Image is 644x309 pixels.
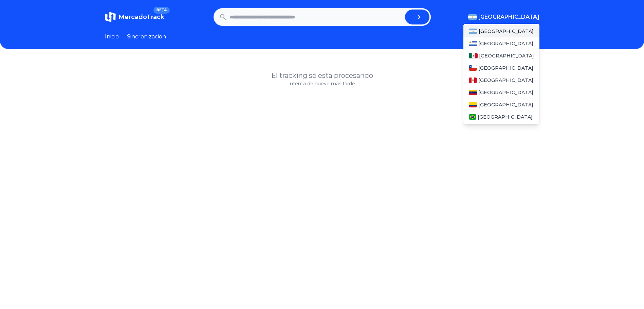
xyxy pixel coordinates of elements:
[469,53,478,58] img: Mexico
[479,52,534,59] span: [GEOGRAPHIC_DATA]
[469,102,477,107] img: Colombia
[153,7,169,14] span: BETA
[478,89,533,96] span: [GEOGRAPHIC_DATA]
[105,33,119,41] a: Inicio
[478,65,533,71] span: [GEOGRAPHIC_DATA]
[468,14,477,20] img: Argentina
[468,13,539,21] button: [GEOGRAPHIC_DATA]
[118,13,164,21] span: MercadoTrack
[463,99,539,111] a: Colombia[GEOGRAPHIC_DATA]
[478,13,539,21] span: [GEOGRAPHIC_DATA]
[469,65,477,71] img: Chile
[469,114,477,120] img: Brasil
[469,90,477,95] img: Venezuela
[463,74,539,86] a: Peru[GEOGRAPHIC_DATA]
[478,40,533,47] span: [GEOGRAPHIC_DATA]
[469,78,477,83] img: Peru
[105,80,539,87] p: Intenta de nuevo más tarde.
[469,41,477,46] img: Uruguay
[469,29,478,34] img: Argentina
[463,25,539,37] a: Argentina[GEOGRAPHIC_DATA]
[105,12,164,22] a: MercadoTrackBETA
[478,77,533,84] span: [GEOGRAPHIC_DATA]
[105,12,116,22] img: MercadoTrack
[479,28,534,35] span: [GEOGRAPHIC_DATA]
[463,86,539,99] a: Venezuela[GEOGRAPHIC_DATA]
[105,71,539,80] h1: El tracking se esta procesando
[478,114,533,120] span: [GEOGRAPHIC_DATA]
[463,111,539,123] a: Brasil[GEOGRAPHIC_DATA]
[463,37,539,50] a: Uruguay[GEOGRAPHIC_DATA]
[478,101,533,108] span: [GEOGRAPHIC_DATA]
[463,50,539,62] a: Mexico[GEOGRAPHIC_DATA]
[127,33,166,41] a: Sincronizacion
[463,62,539,74] a: Chile[GEOGRAPHIC_DATA]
